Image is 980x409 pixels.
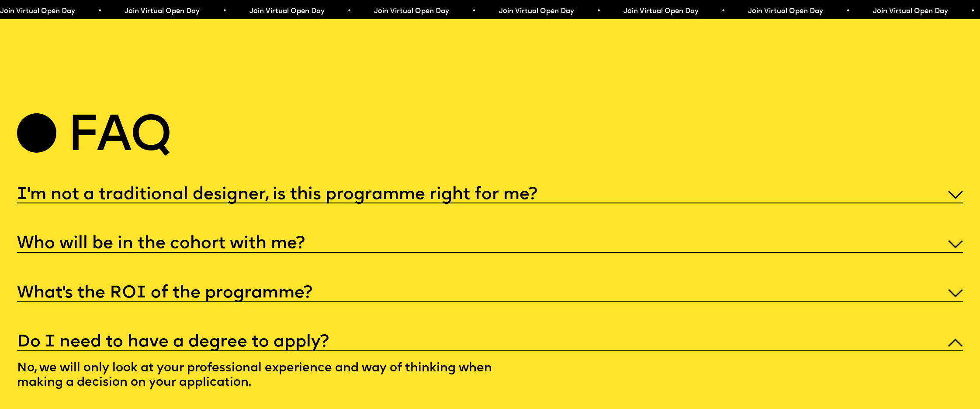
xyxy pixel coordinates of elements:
[845,8,848,15] span: •
[720,8,724,15] span: •
[67,116,171,159] h2: Faq
[96,8,100,15] span: •
[470,8,474,15] span: •
[346,8,350,15] span: •
[595,8,599,15] span: •
[17,289,312,298] h5: What’s the ROI of the programme?
[17,351,510,404] p: No, we will only look at your professional experience and way of thinking when making a decision ...
[969,8,973,15] span: •
[221,8,225,15] span: •
[17,240,305,248] h5: Who will be in the cohort with me?
[17,338,329,347] h5: Do I need to have a degree to apply?
[17,191,537,199] h5: I'm not a traditional designer, is this programme right for me?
